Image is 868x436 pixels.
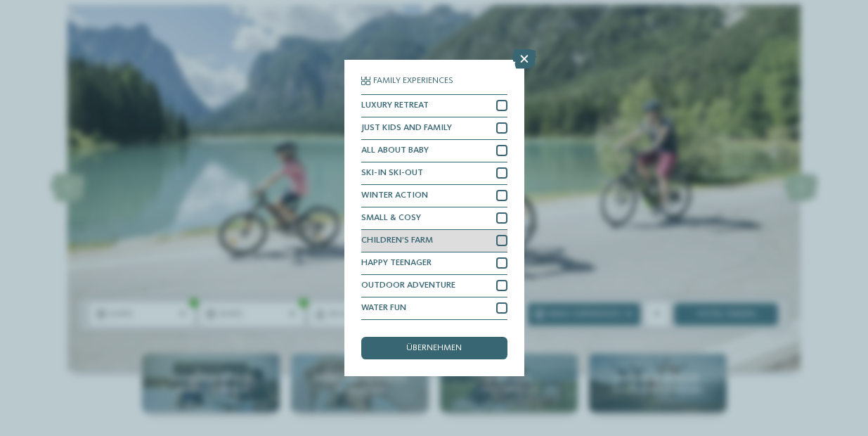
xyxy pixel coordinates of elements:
[361,259,432,268] span: HAPPY TEENAGER
[406,344,462,353] span: übernehmen
[361,101,429,110] span: LUXURY RETREAT
[361,304,406,313] span: WATER FUN
[361,124,452,133] span: JUST KIDS AND FAMILY
[361,146,429,155] span: ALL ABOUT BABY
[361,214,421,223] span: SMALL & COSY
[361,236,433,245] span: CHILDREN’S FARM
[361,169,423,178] span: SKI-IN SKI-OUT
[361,281,455,290] span: OUTDOOR ADVENTURE
[373,77,453,86] span: Family Experiences
[361,191,428,200] span: WINTER ACTION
